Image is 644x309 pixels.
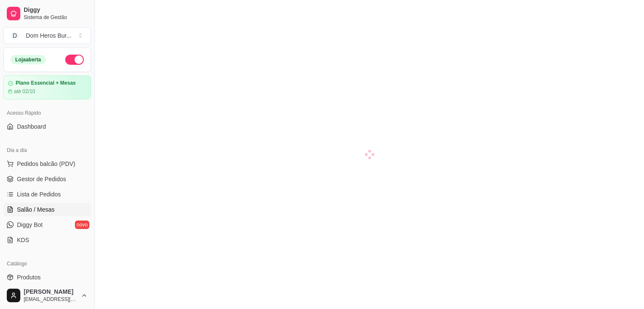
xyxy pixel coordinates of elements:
a: Produtos [3,270,91,284]
a: Diggy Botnovo [3,218,91,232]
span: Salão / Mesas [17,205,55,214]
button: Alterar Status [65,55,84,65]
span: [PERSON_NAME] [24,288,77,296]
span: Gestor de Pedidos [17,175,66,183]
a: Salão / Mesas [3,203,91,216]
a: Gestor de Pedidos [3,172,91,186]
div: Loja aberta [11,55,46,64]
span: Lista de Pedidos [17,190,61,199]
div: Acesso Rápido [3,106,91,120]
button: [PERSON_NAME][EMAIL_ADDRESS][DOMAIN_NAME] [3,285,91,306]
article: até 02/10 [14,88,35,95]
span: Sistema de Gestão [24,14,88,21]
span: Diggy [24,6,88,14]
span: [EMAIL_ADDRESS][DOMAIN_NAME] [24,296,77,303]
a: Dashboard [3,120,91,133]
div: Dom Heros Bur ... [26,31,71,40]
a: Lista de Pedidos [3,188,91,201]
div: Dia a dia [3,143,91,157]
span: Pedidos balcão (PDV) [17,160,75,168]
a: DiggySistema de Gestão [3,3,91,24]
a: Plano Essencial + Mesasaté 02/10 [3,75,91,99]
span: Produtos [17,273,41,281]
a: KDS [3,233,91,247]
span: Dashboard [17,122,46,131]
span: Diggy Bot [17,221,43,229]
span: KDS [17,236,29,244]
button: Select a team [3,27,91,44]
div: Catálogo [3,257,91,270]
button: Pedidos balcão (PDV) [3,157,91,171]
span: D [11,31,19,40]
article: Plano Essencial + Mesas [16,80,76,86]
